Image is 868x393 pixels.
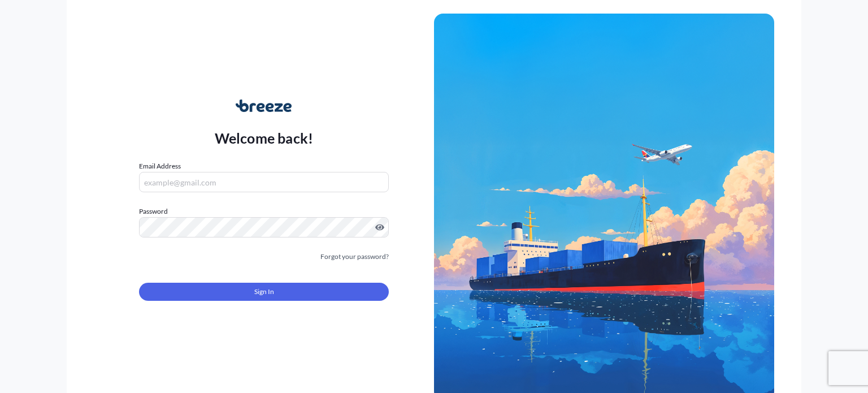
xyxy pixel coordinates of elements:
span: Sign In [254,286,274,297]
a: Forgot your password? [320,251,389,262]
button: Show password [375,223,384,232]
input: example@gmail.com [139,172,389,192]
label: Password [139,206,389,217]
p: Welcome back! [215,129,314,147]
button: Sign In [139,283,389,301]
label: Email Address [139,161,181,172]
